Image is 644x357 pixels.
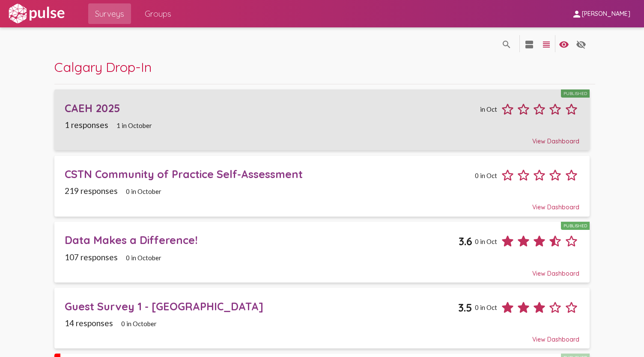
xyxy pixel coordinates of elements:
[65,233,459,247] div: Data Makes a Difference!
[572,9,582,19] mat-icon: person
[145,6,171,21] span: Groups
[555,35,572,52] button: language
[65,328,579,343] div: View Dashboard
[582,10,630,18] span: [PERSON_NAME]
[88,3,131,24] a: Surveys
[54,89,590,150] a: CAEH 2025Publishedin Oct1 responses1 in OctoberView Dashboard
[65,318,113,328] span: 14 responses
[95,6,124,21] span: Surveys
[475,238,497,245] span: 0 in Oct
[54,156,590,217] a: CSTN Community of Practice Self-Assessment0 in Oct219 responses0 in OctoberView Dashboard
[121,320,157,327] span: 0 in October
[65,101,477,115] div: CAEH 2025
[480,105,497,113] span: in Oct
[65,186,118,196] span: 219 responses
[541,39,552,50] mat-icon: language
[475,303,497,311] span: 0 in Oct
[524,39,534,50] mat-icon: language
[65,262,579,277] div: View Dashboard
[126,254,161,262] span: 0 in October
[498,35,515,52] button: language
[538,35,555,52] button: language
[116,122,152,129] span: 1 in October
[65,130,579,145] div: View Dashboard
[576,39,586,50] mat-icon: language
[561,89,590,98] div: Published
[572,35,590,52] button: language
[126,187,161,195] span: 0 in October
[65,120,108,130] span: 1 responses
[501,39,512,50] mat-icon: language
[458,301,472,314] span: 3.5
[65,252,118,262] span: 107 responses
[65,196,579,211] div: View Dashboard
[565,6,637,21] button: [PERSON_NAME]
[54,222,590,283] a: Data Makes a Difference!Published3.60 in Oct107 responses0 in OctoberView Dashboard
[521,35,538,52] button: language
[475,172,497,179] span: 0 in Oct
[7,3,66,24] img: white-logo.svg
[65,300,458,313] div: Guest Survey 1 - [GEOGRAPHIC_DATA]
[65,167,472,181] div: CSTN Community of Practice Self-Assessment
[559,39,569,50] mat-icon: language
[54,288,590,348] a: Guest Survey 1 - [GEOGRAPHIC_DATA]3.50 in Oct14 responses0 in OctoberView Dashboard
[459,235,472,248] span: 3.6
[561,222,590,230] div: Published
[54,59,152,75] span: Calgary Drop-In
[138,3,178,24] a: Groups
